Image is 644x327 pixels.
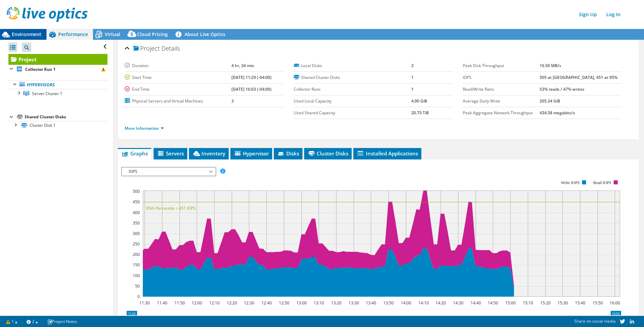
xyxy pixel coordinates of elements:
[453,300,463,306] text: 14:30
[574,318,616,324] span: Share on social media
[133,188,140,194] text: 500
[411,75,414,80] b: 1
[592,300,603,306] text: 15:50
[244,300,254,306] text: 12:30
[463,62,540,69] label: Peak Disk Throughput
[125,98,231,105] label: Physical Servers and Virtual Machines
[540,75,617,80] b: 505 at [GEOGRAPHIC_DATA], 451 at 95%
[331,300,341,306] text: 13:20
[125,74,231,81] label: Start Time
[294,74,411,81] label: Shared Cluster Disks
[139,300,150,306] text: 11:30
[277,150,299,157] span: Disks
[125,168,212,176] span: IOPS
[133,273,140,278] text: 100
[279,300,289,306] text: 12:50
[522,300,533,306] text: 15:10
[173,29,230,40] a: About Live Optics
[540,110,575,116] b: 434.58 megabits/s
[133,231,140,236] text: 300
[463,74,540,81] label: IOPS
[133,241,140,247] text: 250
[12,31,41,37] span: Environment
[8,89,107,98] a: Server Cluster 1
[593,180,611,185] text: Read IOPS
[8,80,107,89] a: Hypervisors
[192,150,225,157] span: Inventory
[137,294,140,299] text: 0
[294,62,411,69] label: Local Disks
[435,300,446,306] text: 14:20
[25,113,107,121] div: Shared Cluster Disks
[231,86,271,92] b: [DATE] 16:03 (-04:00)
[575,300,585,306] text: 15:40
[463,86,540,93] label: Read/Write Ratio
[135,283,140,289] text: 50
[400,300,411,306] text: 14:00
[191,300,202,306] text: 12:00
[42,317,82,326] a: Project Notes
[470,300,481,306] text: 14:40
[540,86,584,92] b: 53% reads / 47% writes
[105,31,120,37] span: Virtual
[133,45,160,52] span: Project
[125,86,231,93] label: End Time
[487,300,498,306] text: 14:50
[58,31,88,37] span: Performance
[157,300,167,306] text: 11:40
[261,300,271,306] text: 12:40
[8,54,107,65] a: Project
[294,98,411,105] label: Used Local Capacity
[174,300,185,306] text: 11:50
[121,150,148,157] span: Graphs
[157,150,184,157] span: Servers
[125,125,164,131] a: More Information
[411,63,414,68] b: 3
[231,63,254,68] b: 4 hr, 34 min
[234,150,269,157] span: Hypervisor
[463,98,540,105] label: Average Daily Write
[231,98,234,104] b: 3
[294,110,411,116] label: Used Shared Capacity
[22,317,43,326] a: 2
[7,7,88,22] img: live_optics_svg.svg
[540,63,561,68] b: 16.50 MB/s
[411,86,414,92] b: 1
[313,300,324,306] text: 13:10
[540,98,560,104] b: 205.34 GiB
[505,300,515,306] text: 15:00
[463,110,540,116] label: Peak Aggregate Network Throughput
[296,300,307,306] text: 13:00
[146,205,196,211] text: 95th Percentile = 451 IOPS
[418,300,428,306] text: 14:10
[133,199,140,205] text: 450
[32,91,62,96] span: Server Cluster 1
[561,180,580,185] text: Write IOPS
[357,150,418,157] span: Installed Applications
[209,300,219,306] text: 12:10
[133,251,140,257] text: 200
[133,262,140,268] text: 150
[540,300,550,306] text: 15:20
[1,317,22,326] a: 1
[133,210,140,215] text: 400
[576,9,600,19] a: Sign Up
[8,121,107,130] a: Cluster Disk 1
[609,300,620,306] text: 16:00
[294,86,411,93] label: Collector Runs
[226,300,237,306] text: 12:20
[383,300,393,306] text: 13:50
[133,220,140,226] text: 350
[557,300,568,306] text: 15:30
[125,62,231,69] label: Duration
[603,9,624,19] a: Log In
[348,300,359,306] text: 13:30
[137,31,168,37] span: Cloud Pricing
[365,300,376,306] text: 13:40
[8,65,107,73] a: Collector Run 1
[25,66,56,72] b: Collector Run 1
[308,150,348,157] span: Cluster Disks
[411,98,427,104] b: 4.00 GiB
[231,75,271,80] b: [DATE] 11:29 (-04:00)
[161,44,180,52] span: Details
